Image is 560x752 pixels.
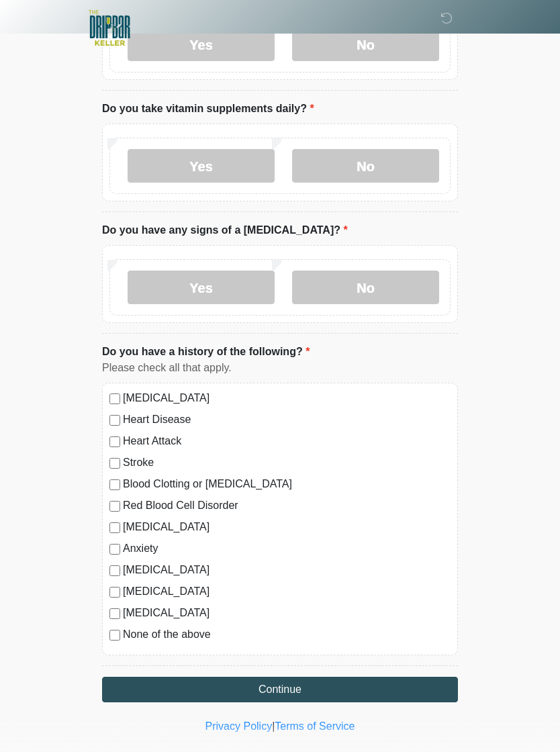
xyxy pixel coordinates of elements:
[109,544,120,555] input: Anxiety
[123,412,451,428] label: Heart Disease
[109,501,120,512] input: Red Blood Cell Disorder
[292,271,439,304] label: No
[123,562,451,578] label: [MEDICAL_DATA]
[102,101,314,117] label: Do you take vitamin supplements daily?
[123,455,451,471] label: Stroke
[292,149,439,183] label: No
[109,587,120,598] input: [MEDICAL_DATA]
[123,583,451,600] label: [MEDICAL_DATA]
[123,540,451,557] label: Anxiety
[128,271,275,304] label: Yes
[102,344,310,360] label: Do you have a history of the following?
[123,476,451,492] label: Blood Clotting or [MEDICAL_DATA]
[272,720,275,732] a: |
[102,677,458,702] button: Continue
[109,415,120,426] input: Heart Disease
[109,436,120,447] input: Heart Attack
[109,608,120,619] input: [MEDICAL_DATA]
[128,149,275,183] label: Yes
[109,393,120,404] input: [MEDICAL_DATA]
[102,360,458,376] div: Please check all that apply.
[109,458,120,469] input: Stroke
[123,390,451,406] label: [MEDICAL_DATA]
[123,498,451,514] label: Red Blood Cell Disorder
[123,519,451,535] label: [MEDICAL_DATA]
[109,630,120,641] input: None of the above
[89,10,130,46] img: The DRIPBaR - Keller Logo
[123,626,451,643] label: None of the above
[109,522,120,533] input: [MEDICAL_DATA]
[275,720,355,732] a: Terms of Service
[123,605,451,621] label: [MEDICAL_DATA]
[109,479,120,490] input: Blood Clotting or [MEDICAL_DATA]
[205,720,273,732] a: Privacy Policy
[123,433,451,449] label: Heart Attack
[109,565,120,576] input: [MEDICAL_DATA]
[102,222,348,238] label: Do you have any signs of a [MEDICAL_DATA]?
